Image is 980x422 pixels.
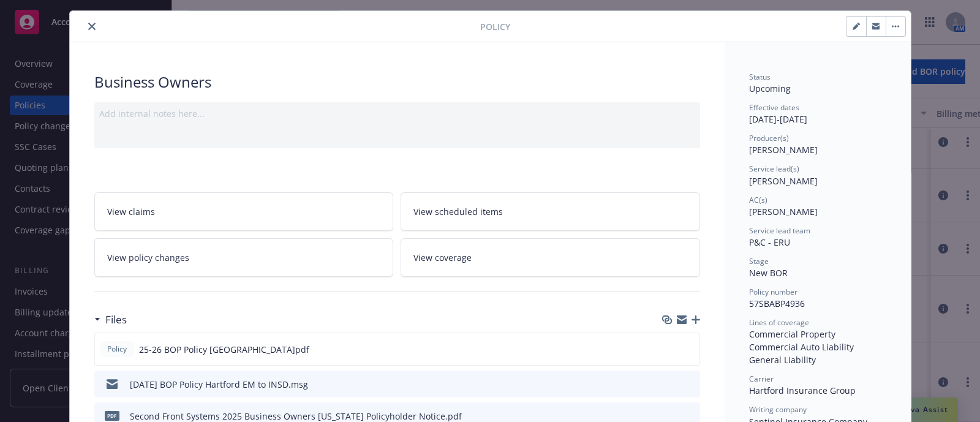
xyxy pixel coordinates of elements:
[749,175,818,187] span: [PERSON_NAME]
[94,192,394,231] a: View claims
[749,164,799,174] span: Service lead(s)
[749,102,886,126] div: [DATE] - [DATE]
[749,374,774,384] span: Carrier
[749,341,886,353] div: Commercial Auto Liability
[749,102,799,113] span: Effective dates
[749,195,767,205] span: AC(s)
[749,133,789,143] span: Producer(s)
[749,256,769,266] span: Stage
[749,83,791,94] span: Upcoming
[749,328,886,341] div: Commercial Property
[85,19,99,34] button: close
[480,20,510,33] span: Policy
[749,287,797,297] span: Policy number
[139,343,309,356] span: 25-26 BOP Policy [GEOGRAPHIC_DATA]pdf
[749,298,805,309] span: 57SBABP4936
[107,205,155,218] span: View claims
[107,251,189,264] span: View policy changes
[94,72,700,92] div: Business Owners
[749,236,790,248] span: P&C - ERU
[749,404,807,415] span: Writing company
[749,385,856,396] span: Hartford Insurance Group
[749,317,809,328] span: Lines of coverage
[105,411,119,420] span: pdf
[749,267,788,279] span: New BOR
[749,144,818,156] span: [PERSON_NAME]
[99,107,695,120] div: Add internal notes here...
[684,378,695,391] button: preview file
[413,251,472,264] span: View coverage
[94,238,394,277] a: View policy changes
[749,353,886,366] div: General Liability
[105,312,127,328] h3: Files
[401,238,700,277] a: View coverage
[749,206,818,217] span: [PERSON_NAME]
[665,378,674,391] button: download file
[105,344,129,355] span: Policy
[401,192,700,231] a: View scheduled items
[130,378,308,391] div: [DATE] BOP Policy Hartford EM to INSD.msg
[664,343,674,356] button: download file
[413,205,503,218] span: View scheduled items
[684,343,695,356] button: preview file
[94,312,127,328] div: Files
[749,72,771,82] span: Status
[749,225,810,236] span: Service lead team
